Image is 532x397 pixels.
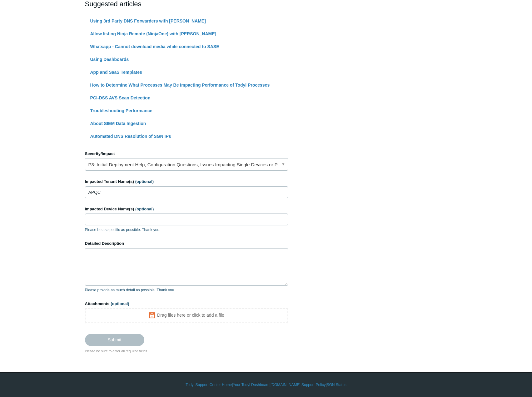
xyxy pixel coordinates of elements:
p: Please be as specific as possible. Thank you. [85,227,288,233]
a: PCI-DSS AVS Scan Detection [90,95,151,100]
p: Please provide as much detail as possible. Thank you. [85,287,288,293]
a: [DOMAIN_NAME] [271,382,301,388]
div: Please be sure to enter all required fields. [85,349,288,354]
label: Attachments [85,301,288,307]
a: App and SaaS Templates [90,70,142,75]
span: (optional) [135,179,154,184]
span: (optional) [111,301,129,306]
label: Severity/Impact [85,151,288,157]
a: Using 3rd Party DNS Forwarders with [PERSON_NAME] [90,18,206,23]
a: About SIEM Data Ingestion [90,121,146,126]
label: Detailed Description [85,240,288,247]
a: Automated DNS Resolution of SGN IPs [90,134,171,139]
a: Using Dashboards [90,57,129,62]
a: Your Todyl Dashboard [233,382,269,388]
a: Allow listing Ninja Remote (NinjaOne) with [PERSON_NAME] [90,31,216,36]
a: How to Determine What Processes May Be Impacting Performance of Todyl Processes [90,83,270,88]
a: Whatsapp - Cannot download media while connected to SASE [90,44,219,49]
div: | | | | [85,382,447,388]
input: Submit [85,334,144,346]
label: Impacted Device Name(s) [85,206,288,212]
span: (optional) [135,207,154,211]
a: Troubleshooting Performance [90,108,152,113]
label: Impacted Tenant Name(s) [85,178,288,185]
a: Support Policy [301,382,326,388]
a: SGN Status [327,382,346,388]
a: P3: Initial Deployment Help, Configuration Questions, Issues Impacting Single Devices or Past Out... [85,158,288,171]
a: Todyl Support Center Home [186,382,232,388]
